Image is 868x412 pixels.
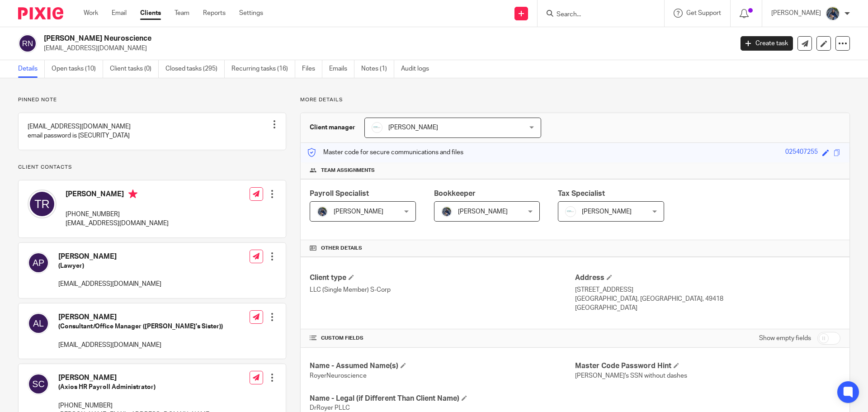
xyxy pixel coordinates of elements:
[112,9,127,18] a: Email
[58,383,211,392] h5: (Axios HR Payroll Administrator)
[58,279,161,289] p: [EMAIL_ADDRESS][DOMAIN_NAME]
[140,9,161,18] a: Clients
[310,190,369,197] span: Payroll Specialist
[58,322,223,331] h5: (Consultant/Office Manager ([PERSON_NAME]'s Sister))
[458,208,508,215] span: [PERSON_NAME]
[310,123,355,132] h3: Client manager
[575,273,840,283] h4: Address
[66,219,169,228] p: [EMAIL_ADDRESS][DOMAIN_NAME]
[575,361,840,371] h4: Master Code Password Hint
[310,285,575,294] p: LLC (Single Member) S-Corp
[321,167,375,174] span: Team assignments
[575,373,687,379] span: [PERSON_NAME]'s SSN without dashes
[321,245,362,252] span: Other details
[18,34,37,53] img: svg%3E
[310,335,575,342] h4: CUSTOM FIELDS
[310,273,575,283] h4: Client type
[307,148,463,157] p: Master code for secure communications and files
[826,6,840,21] img: 20210918_184149%20(2).jpg
[759,334,811,343] label: Show empty fields
[58,341,223,350] p: [EMAIL_ADDRESS][DOMAIN_NAME]
[18,7,63,19] img: Pixie
[165,60,225,78] a: Closed tasks (295)
[310,373,367,379] span: RoyerNeuroscience
[66,189,169,201] h4: [PERSON_NAME]
[28,313,49,334] img: svg%3E
[84,9,98,18] a: Work
[686,10,721,16] span: Get Support
[556,11,637,19] input: Search
[18,164,286,171] p: Client contacts
[18,60,45,78] a: Details
[58,261,161,270] h5: (Lawyer)
[18,96,286,104] p: Pinned note
[44,44,727,53] p: [EMAIL_ADDRESS][DOMAIN_NAME]
[582,208,632,215] span: [PERSON_NAME]
[441,206,452,217] img: 20210918_184149%20(2).jpg
[58,373,211,383] h4: [PERSON_NAME]
[558,190,605,197] span: Tax Specialist
[203,9,226,18] a: Reports
[239,9,263,18] a: Settings
[434,190,476,197] span: Bookkeeper
[372,122,382,133] img: _Logo.png
[575,303,840,313] p: [GEOGRAPHIC_DATA]
[110,60,159,78] a: Client tasks (0)
[28,373,49,395] img: svg%3E
[575,285,840,294] p: [STREET_ADDRESS]
[771,9,821,18] p: [PERSON_NAME]
[401,60,436,78] a: Audit logs
[329,60,354,78] a: Emails
[66,210,169,219] p: [PHONE_NUMBER]
[310,361,575,371] h4: Name - Assumed Name(s)
[58,313,223,322] h4: [PERSON_NAME]
[575,294,840,303] p: [GEOGRAPHIC_DATA], [GEOGRAPHIC_DATA], 49418
[58,401,211,410] p: [PHONE_NUMBER]
[302,60,322,78] a: Files
[128,189,137,199] i: Primary
[565,206,576,217] img: _Logo.png
[231,60,295,78] a: Recurring tasks (16)
[785,147,818,158] div: 025407255
[58,252,161,261] h4: [PERSON_NAME]
[300,96,850,104] p: More details
[310,405,350,411] span: DrRoyer PLLC
[741,36,793,51] a: Create task
[28,252,49,274] img: svg%3E
[310,394,575,403] h4: Name - Legal (if Different Than Client Name)
[334,208,383,215] span: [PERSON_NAME]
[44,34,590,43] h2: [PERSON_NAME] Neuroscience
[28,189,57,218] img: svg%3E
[175,9,189,18] a: Team
[361,60,394,78] a: Notes (1)
[52,60,103,78] a: Open tasks (10)
[388,124,438,131] span: [PERSON_NAME]
[317,206,328,217] img: 20210918_184149%20(2).jpg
